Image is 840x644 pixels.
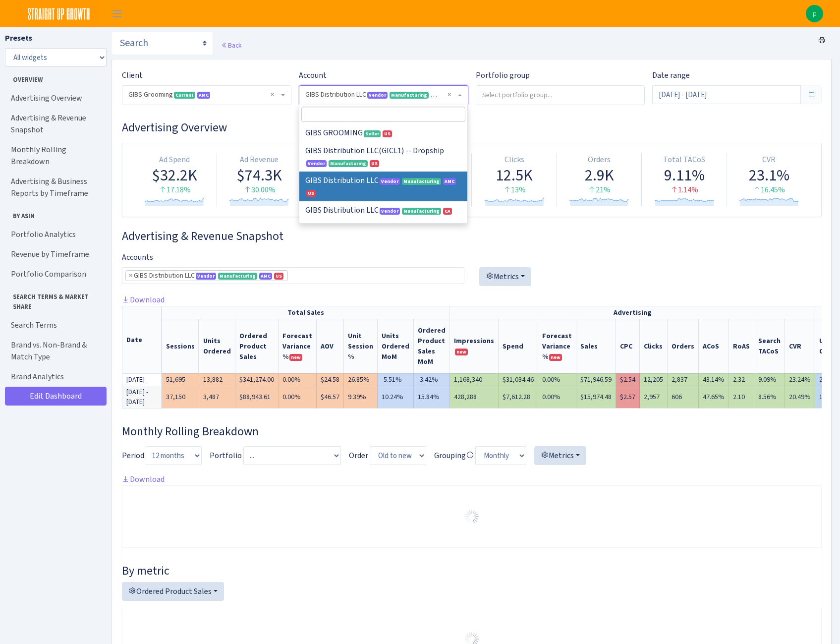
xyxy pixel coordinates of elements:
span: × [129,271,132,281]
label: Presets [5,32,32,44]
a: Download [122,294,165,305]
span: US [383,130,392,137]
label: Client [122,69,143,81]
th: Units Ordered MoM [378,319,414,373]
span: Vendor [196,273,216,280]
span: Manufacturing [390,92,429,99]
label: Period [122,450,144,462]
span: US [306,190,316,197]
th: CVR [785,319,815,373]
th: Ordered Product Sales Forecast Variance % [279,319,317,373]
td: $7,612.28 [499,386,538,408]
th: Units Ordered [199,319,235,373]
span: Vendor [380,178,400,185]
a: Advertising & Business Reports by Timeframe [5,172,104,203]
th: Spend [499,319,538,373]
span: Manufacturing [402,178,441,185]
span: US [274,273,283,280]
td: $46.57 [317,386,344,408]
div: 1.14% [646,184,722,196]
td: 23.24% [785,373,815,386]
label: Grouping [434,450,474,462]
div: 9.11% [646,166,722,184]
div: 30.00% [221,184,297,196]
div: Clicks [476,154,552,166]
span: Search Terms & Market Share [5,288,104,311]
li: GIBS Distribution LLC <span class="badge badge-primary">Vendor</span><span class="badge badge-suc... [125,270,288,281]
h3: Widget #1 [122,120,822,135]
td: 0.00% [538,386,576,408]
label: Portfolio group [476,69,530,81]
th: Clicks [640,319,668,373]
span: GIBS Distribution LLC <span class="badge badge-primary">Vendor</span><span class="badge badge-suc... [299,86,468,105]
a: Back [221,41,241,50]
span: Vendor [380,208,400,215]
span: Remove all items [271,90,274,100]
td: 2.10 [729,386,754,408]
td: 606 [668,386,699,408]
a: Brand vs. Non-Brand & Match Type [5,335,104,367]
td: 0.00% [279,373,317,386]
td: $341,274.00 [235,373,279,386]
th: Sessions [162,319,199,373]
a: Edit Dashboard [5,387,107,406]
th: Search TACoS [754,319,785,373]
li: GIBS Distribution LLC(GICL1) -- Dropship [299,142,468,172]
td: -5.51% [378,373,414,386]
span: new [455,349,468,355]
th: RoAS [729,319,754,373]
td: 12,205 [640,373,668,386]
span: Vendor [367,92,388,99]
th: Total Sales [162,306,450,319]
li: GIBS Distribution LLC [299,201,468,219]
div: Orders [561,154,637,166]
button: Ordered Product Sales [122,582,224,601]
td: $71,946.59 [576,373,616,386]
td: $31,034.46 [499,373,538,386]
h4: By metric [122,564,822,578]
th: Ordered Product Sales MoM [414,319,450,373]
a: Monthly Rolling Breakdown [5,140,104,172]
th: Advertising [450,306,815,319]
span: Manufacturing [402,208,441,215]
li: FN Distribution [299,219,468,237]
td: 9.39% [344,386,378,408]
img: patrick [806,5,823,22]
span: GIBS Grooming <span class="badge badge-success">Current</span><span class="badge badge-primary" d... [128,90,279,100]
td: 0.00% [279,386,317,408]
a: Download [122,474,165,484]
th: Unit Session % [344,319,378,373]
td: 43.14% [699,373,729,386]
a: Advertising Overview [5,88,104,108]
th: CPC [616,319,640,373]
div: Ad Spend [136,154,213,166]
button: Toggle navigation [105,5,129,22]
th: AOV [317,319,344,373]
td: 13,882 [199,373,235,386]
span: AMC [443,178,456,185]
td: 2.32 [729,373,754,386]
label: Account [299,69,327,81]
td: [DATE] - [DATE] [122,386,162,408]
a: Advertising & Revenue Snapshot [5,108,104,140]
a: Search Terms [5,315,104,335]
label: Portfolio [210,450,242,462]
td: 8.56% [754,386,785,408]
div: 13% [476,184,552,196]
th: Orders [668,319,699,373]
span: Remove all items [448,90,451,100]
div: 23.1% [731,166,807,184]
td: 0.00% [538,373,576,386]
span: AMC [259,273,272,280]
td: [DATE] [122,373,162,386]
td: $2.54 [616,373,640,386]
td: 26.85% [344,373,378,386]
td: -3.42% [414,373,450,386]
button: Metrics [479,267,531,286]
span: Overview [5,71,104,84]
div: 17.18% [136,184,213,196]
td: 9.09% [754,373,785,386]
span: Vendor [306,160,327,167]
th: ACoS [699,319,729,373]
li: GIBS GROOMING [299,124,468,142]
